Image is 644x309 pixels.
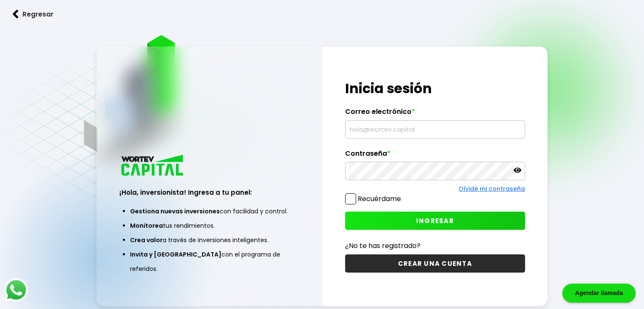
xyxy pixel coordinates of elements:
label: Recuérdame [358,194,401,204]
p: ¿No te has registrado? [345,240,525,251]
img: logos_whatsapp-icon.242b2217.svg [4,278,28,302]
a: Olvidé mi contraseña [459,185,525,193]
img: flecha izquierda [13,10,19,19]
label: Contraseña [345,149,525,162]
h3: ¡Hola, inversionista! Ingresa a tu panel: [119,188,299,197]
span: Invita y [GEOGRAPHIC_DATA] [130,250,221,259]
label: Correo electrónico [345,108,525,120]
input: hola@wortev.capital [349,121,521,138]
li: a través de inversiones inteligentes. [130,233,289,247]
span: Monitorea [130,221,163,230]
li: con el programa de referidos. [130,247,289,276]
button: CREAR UNA CUENTA [345,254,525,273]
span: Gestiona nuevas inversiones [130,207,220,215]
h1: Inicia sesión [345,78,525,99]
span: INGRESAR [416,216,454,225]
li: tus rendimientos. [130,218,289,233]
div: Agendar llamada [562,284,636,303]
img: logo_wortev_capital [119,154,186,179]
span: Crea valor [130,236,163,244]
button: INGRESAR [345,212,525,230]
li: con facilidad y control. [130,204,289,218]
a: ¿No te has registrado?CREAR UNA CUENTA [345,240,525,273]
